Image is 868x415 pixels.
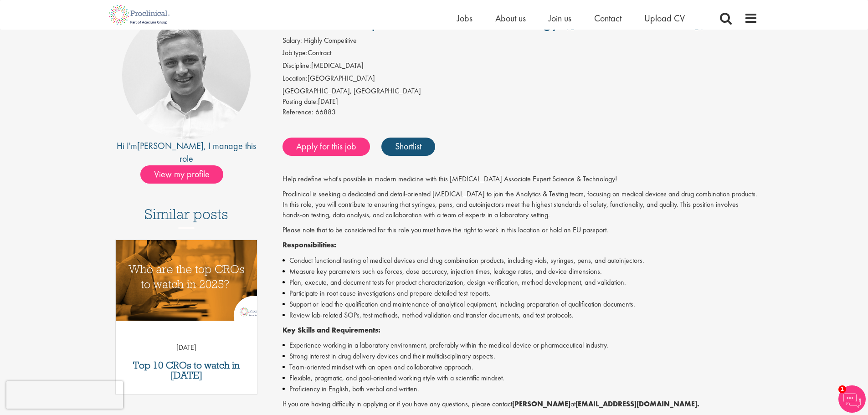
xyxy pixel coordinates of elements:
label: Reference: [282,107,313,118]
span: Highly Competitive [304,36,357,45]
a: Join us [549,12,571,24]
a: Upload CV [644,12,685,24]
div: Hi I'm , I manage this role [111,139,262,165]
li: Conduct functional testing of medical devices and drug combination products, including vials, syr... [282,255,758,266]
iframe: reCAPTCHA [6,381,123,409]
a: Apply for this job [282,138,370,156]
img: Chatbot [838,385,866,413]
div: [DATE] [282,97,758,107]
a: Shortlist [381,138,435,156]
a: Top 10 CROs to watch in [DATE] [120,360,253,380]
li: [GEOGRAPHIC_DATA] [282,73,758,86]
li: Measure key parameters such as forces, dose accuracy, injection times, leakage rates, and device ... [282,266,758,277]
li: Review lab-related SOPs, test methods, method validation and transfer documents, and test protocols. [282,310,758,321]
li: Contract [282,48,758,61]
li: Flexible, pragmatic, and goal-oriented working style with a scientific mindset. [282,373,758,384]
a: Jobs [457,12,473,24]
a: Contact [594,12,621,24]
li: Strong interest in drug delivery devices and their multidisciplinary aspects. [282,351,758,362]
span: View my profile [140,165,223,184]
h3: Similar posts [144,206,228,228]
strong: [EMAIL_ADDRESS][DOMAIN_NAME]. [575,399,699,409]
a: [PERSON_NAME] [137,140,204,152]
li: Team-oriented mindset with an open and collaborative approach. [282,362,758,373]
strong: [PERSON_NAME] [512,399,570,409]
label: Discipline: [282,61,311,71]
label: Salary: [282,36,302,46]
li: Plan, execute, and document tests for product characterization, design verification, method devel... [282,277,758,288]
li: Proficiency in English, both verbal and written. [282,384,758,395]
a: View my profile [140,167,232,179]
li: Support or lead the qualification and maintenance of analytical equipment, including preparation ... [282,299,758,310]
img: imeage of recruiter Joshua Bye [122,11,251,139]
li: Participate in root cause investigations and prepare detailed test reports. [282,288,758,299]
span: Posting date: [282,97,318,106]
p: [DATE] [116,343,257,353]
div: [GEOGRAPHIC_DATA], [GEOGRAPHIC_DATA] [282,86,758,97]
span: 1 [838,385,846,393]
strong: Key Skills and Requirements: [282,325,380,335]
p: Proclinical is seeking a dedicated and detail-oriented [MEDICAL_DATA] to join the Analytics & Tes... [282,189,758,220]
strong: Responsibilities: [282,240,336,250]
label: Job type: [282,48,308,58]
a: Link to a post [116,240,257,321]
p: Help redefine what's possible in modern medicine with this [MEDICAL_DATA] Associate Expert Scienc... [282,174,758,184]
li: Experience working in a laboratory environment, preferably within the medical device or pharmaceu... [282,340,758,351]
p: Please note that to be considered for this role you must have the right to work in this location ... [282,225,758,236]
li: [MEDICAL_DATA] [282,61,758,73]
span: 66883 [315,107,336,117]
img: Top 10 CROs 2025 | Proclinical [101,233,271,321]
p: If you are having difficulty in applying or if you have any questions, please contact at [282,399,758,410]
label: Location: [282,73,308,84]
a: About us [495,12,526,24]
